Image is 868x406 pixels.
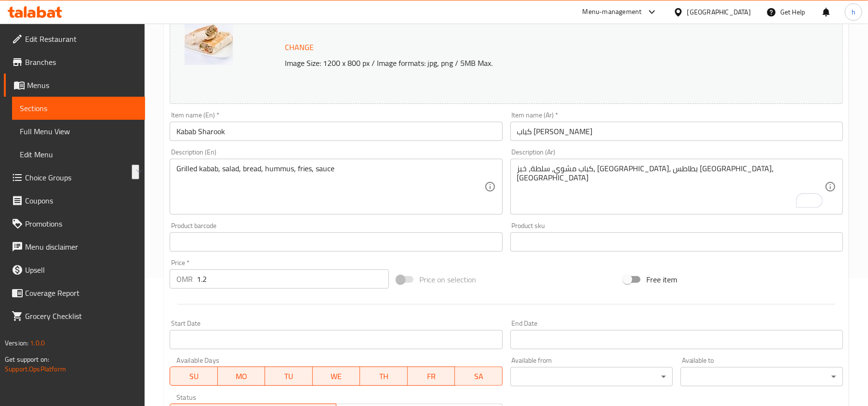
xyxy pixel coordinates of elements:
[360,367,408,386] button: TH
[4,74,145,97] a: Menus
[510,122,843,141] input: Enter name Ar
[4,189,145,212] a: Coupons
[5,337,28,349] span: Version:
[25,195,137,206] span: Coupons
[5,363,66,375] a: Support.OpsPlatform
[681,367,843,386] div: ​
[4,235,145,258] a: Menu disclaimer
[12,120,145,143] a: Full Menu View
[25,33,137,45] span: Edit Restaurant
[5,353,49,366] span: Get support on:
[269,369,309,383] span: TU
[4,304,145,328] a: Grocery Checklist
[852,7,855,17] span: h
[30,337,45,349] span: 1.0.0
[419,274,476,285] span: Price on selection
[25,264,137,276] span: Upsell
[197,269,389,289] input: Please enter price
[20,149,137,160] span: Edit Menu
[510,232,843,252] input: Please enter product sku
[20,102,137,114] span: Sections
[176,164,484,210] textarea: Grilled kabab, salad, bread, hummus, fries, sauce
[455,367,503,386] button: SA
[4,281,145,304] a: Coverage Report
[27,79,137,91] span: Menus
[25,56,137,68] span: Branches
[412,369,452,383] span: FR
[265,367,313,386] button: TU
[4,166,145,189] a: Choice Groups
[281,57,763,69] p: Image Size: 1200 x 800 px / Image formats: jpg, png / 5MB Max.
[281,38,318,57] button: Change
[4,51,145,74] a: Branches
[12,97,145,120] a: Sections
[170,232,502,252] input: Please enter product barcode
[176,273,193,285] p: OMR
[4,258,145,281] a: Upsell
[317,369,357,383] span: WE
[364,369,404,383] span: TH
[285,40,314,54] span: Change
[517,164,825,210] textarea: To enrich screen reader interactions, please activate Accessibility in Grammarly extension settings
[218,367,266,386] button: MO
[25,287,137,299] span: Coverage Report
[25,241,137,253] span: Menu disclaimer
[408,367,455,386] button: FR
[646,274,677,285] span: Free item
[25,310,137,322] span: Grocery Checklist
[12,143,145,166] a: Edit Menu
[222,369,262,383] span: MO
[170,367,217,386] button: SU
[4,212,145,235] a: Promotions
[313,367,361,386] button: WE
[459,369,499,383] span: SA
[583,6,642,18] div: Menu-management
[510,367,673,386] div: ​
[25,218,137,229] span: Promotions
[4,27,145,51] a: Edit Restaurant
[185,17,233,65] img: kabab_sharook638952547992922426.jpg
[25,172,137,183] span: Choice Groups
[687,7,751,17] div: [GEOGRAPHIC_DATA]
[170,122,502,141] input: Enter name En
[174,369,214,383] span: SU
[20,126,137,137] span: Full Menu View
